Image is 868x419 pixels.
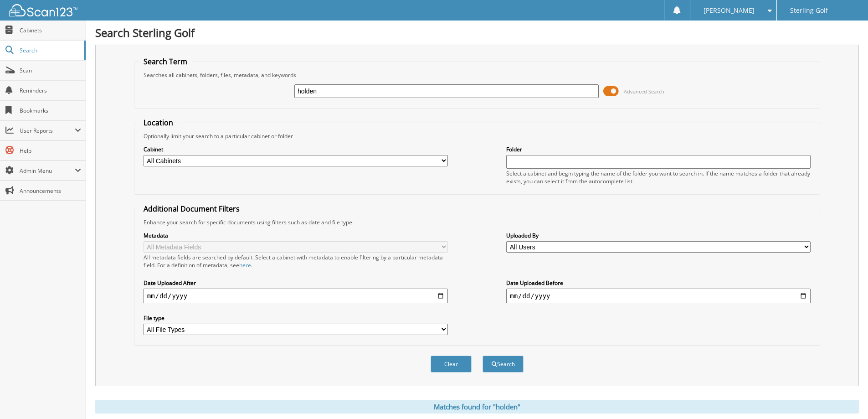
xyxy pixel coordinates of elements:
div: Matches found for "holden" [95,400,859,414]
div: Optionally limit your search to a particular cabinet or folder [139,132,815,140]
a: here [239,261,251,269]
label: Date Uploaded Before [506,279,811,287]
legend: Additional Document Filters [139,204,244,214]
span: Search [20,47,80,54]
span: Admin Menu [20,167,75,175]
span: [PERSON_NAME] [704,8,755,13]
span: User Reports [20,127,75,134]
legend: Location [139,118,178,128]
span: Help [20,147,81,155]
h1: Search Sterling Golf [95,25,859,40]
span: Scan [20,67,81,74]
span: Cabinets [20,26,81,34]
span: Reminders [20,87,81,94]
div: Searches all cabinets, folders, files, metadata, and keywords [139,71,815,79]
span: Sterling Golf [790,8,828,13]
input: end [506,289,811,303]
span: Bookmarks [20,107,81,114]
label: Folder [506,145,811,153]
div: All metadata fields are searched by default. Select a cabinet with metadata to enable filtering b... [144,253,448,269]
span: Announcements [20,187,81,195]
button: Search [483,356,524,372]
input: start [144,289,448,303]
label: Date Uploaded After [144,279,448,287]
button: Clear [431,356,472,372]
label: Metadata [144,232,448,239]
label: Cabinet [144,145,448,153]
label: Uploaded By [506,232,811,239]
legend: Search Term [139,57,192,67]
img: scan123-logo-white.svg [9,4,77,16]
label: File type [144,314,448,322]
div: Select a cabinet and begin typing the name of the folder you want to search in. If the name match... [506,170,811,185]
span: Advanced Search [624,88,664,95]
div: Enhance your search for specific documents using filters such as date and file type. [139,218,815,226]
